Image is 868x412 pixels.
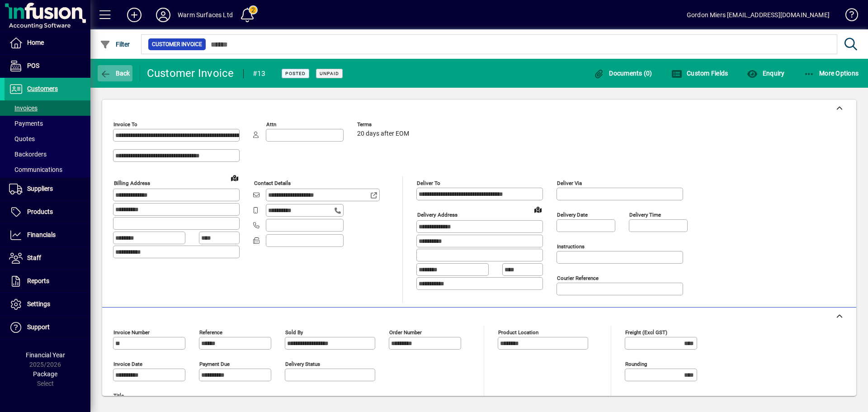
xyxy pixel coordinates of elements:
button: Profile [149,7,178,23]
span: Financials [27,231,56,238]
button: Documents (0) [591,65,655,81]
span: Filter [100,41,130,48]
span: Settings [27,300,50,308]
span: POS [27,62,39,69]
a: Backorders [5,147,90,162]
span: Unpaid [320,71,339,76]
span: Customer Invoice [152,40,202,49]
a: POS [5,55,90,77]
span: Posted [285,71,306,76]
span: Customers [27,85,58,92]
button: Add [120,7,149,23]
button: Filter [98,36,132,52]
span: Backorders [9,151,47,158]
mat-label: Title [113,393,124,399]
a: Communications [5,162,90,177]
span: More Options [804,70,859,77]
span: Financial Year [26,351,65,359]
button: Enquiry [745,65,787,81]
a: Quotes [5,131,90,147]
span: Documents (0) [594,70,652,77]
span: Communications [9,166,62,173]
button: Custom Fields [669,65,731,81]
mat-label: Reference [199,329,222,336]
span: Invoices [9,104,38,112]
a: Settings [5,293,90,316]
span: 20 days after EOM [357,130,409,137]
a: Reports [5,270,90,293]
span: Package [33,370,57,378]
mat-label: Delivery status [285,361,320,367]
a: Payments [5,116,90,131]
a: Products [5,201,90,223]
mat-label: Payment due [199,361,230,367]
span: Back [100,70,130,77]
div: #13 [253,66,266,81]
mat-label: Deliver To [417,180,440,186]
div: Customer Invoice [147,66,234,81]
div: Warm Surfaces Ltd [178,8,233,22]
a: View on map [227,170,242,185]
a: Invoices [5,100,90,116]
span: Products [27,208,53,215]
mat-label: Invoice To [113,121,137,128]
mat-label: Rounding [625,361,647,367]
a: Financials [5,224,90,246]
span: Enquiry [747,70,784,77]
mat-label: Freight (excl GST) [625,329,667,336]
mat-label: Delivery date [557,212,588,218]
mat-label: Sold by [285,329,303,336]
a: Knowledge Base [839,2,857,31]
a: Support [5,316,90,339]
mat-label: Deliver via [557,180,582,186]
a: View on map [531,202,545,217]
span: Home [27,39,44,46]
mat-label: Attn [266,121,276,128]
span: Custom Fields [671,70,728,77]
button: Back [98,65,132,81]
mat-label: Instructions [557,243,585,250]
app-page-header-button: Back [90,65,140,81]
a: Suppliers [5,178,90,200]
mat-label: Product location [498,329,538,336]
mat-label: Delivery time [629,212,661,218]
span: Payments [9,120,43,127]
button: More Options [802,65,861,81]
span: Suppliers [27,185,53,192]
div: Gordon Miers [EMAIL_ADDRESS][DOMAIN_NAME] [687,8,830,22]
mat-label: Invoice number [113,329,150,336]
mat-label: Invoice date [113,361,142,367]
span: Terms [357,122,411,128]
a: Home [5,32,90,54]
a: Staff [5,247,90,270]
span: Reports [27,277,49,284]
span: Support [27,323,50,331]
mat-label: Order number [389,329,422,336]
span: Staff [27,254,41,261]
span: Quotes [9,135,35,142]
mat-label: Courier Reference [557,275,599,281]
